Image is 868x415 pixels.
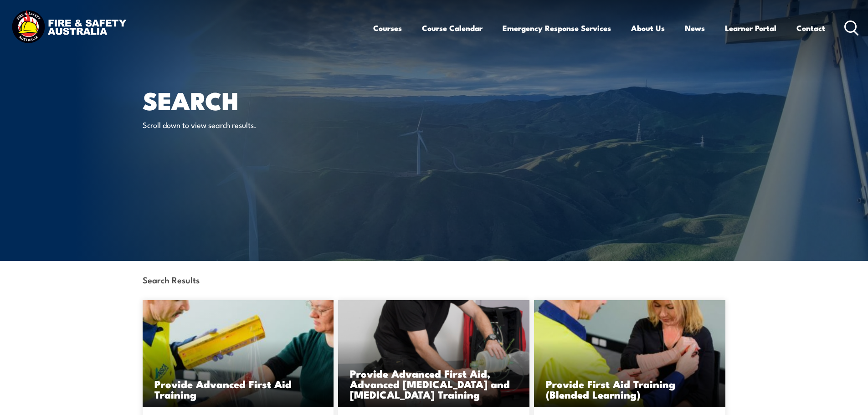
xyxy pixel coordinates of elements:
img: Provide Advanced First Aid [143,300,334,407]
h3: Provide First Aid Training (Blended Learning) [546,379,714,400]
img: Provide First Aid (Blended Learning) [534,300,725,407]
h3: Provide Advanced First Aid Training [154,379,322,400]
a: Provide Advanced First Aid, Advanced [MEDICAL_DATA] and [MEDICAL_DATA] Training [338,300,529,407]
a: Emergency Response Services [503,16,611,40]
a: Provide First Aid Training (Blended Learning) [534,300,725,407]
h3: Provide Advanced First Aid, Advanced [MEDICAL_DATA] and [MEDICAL_DATA] Training [350,368,518,400]
a: Courses [373,16,402,40]
a: News [685,16,705,40]
a: Contact [796,16,825,40]
a: Course Calendar [422,16,483,40]
a: About Us [631,16,665,40]
a: Learner Portal [725,16,776,40]
strong: Search Results [143,273,200,286]
a: Provide Advanced First Aid Training [143,300,334,407]
p: Scroll down to view search results. [143,119,309,130]
h1: Search [143,89,368,111]
img: Provide Advanced First Aid, Advanced Resuscitation and Oxygen Therapy Training [338,300,529,407]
